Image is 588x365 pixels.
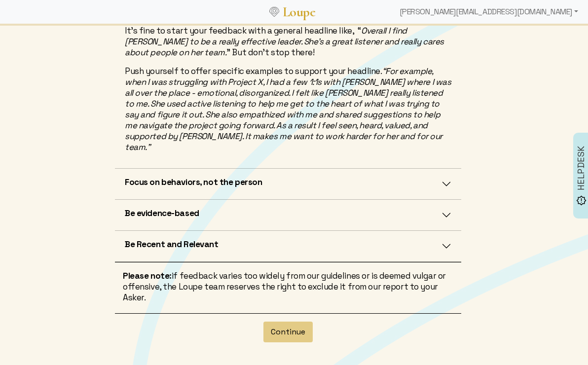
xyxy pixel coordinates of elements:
button: Focus on behaviors, not the person [115,169,461,199]
img: brightness_alert_FILL0_wght500_GRAD0_ops.svg [576,195,587,206]
p: if feedback varies too widely from our guidelines or is deemed vulgar or offensive, the Loupe tea... [123,270,453,303]
em: Overall I find [PERSON_NAME] to be a really effective leader. She's a great listener and really c... [125,25,444,58]
p: It's fine to start your feedback with a general headline like, “ ” But don't stop there! [125,25,451,58]
p: Push yourself to offer specific examples to support your headline. [125,66,451,152]
button: Be Recent and Relevant [115,231,461,261]
div: [PERSON_NAME][EMAIL_ADDRESS][DOMAIN_NAME] [396,2,582,22]
h5: Be evidence-based [125,208,199,219]
h5: Be Recent and Relevant [125,239,219,250]
h5: Focus on behaviors, not the person [125,177,262,187]
button: Be evidence-based [115,200,461,230]
em: “For example, when I was struggling with Project X, I had a few 1:1s with [PERSON_NAME] where I w... [125,66,451,152]
strong: Please note: [123,270,172,281]
button: Continue [263,322,313,342]
a: Loupe [279,3,319,21]
img: Loupe Logo [269,7,279,17]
